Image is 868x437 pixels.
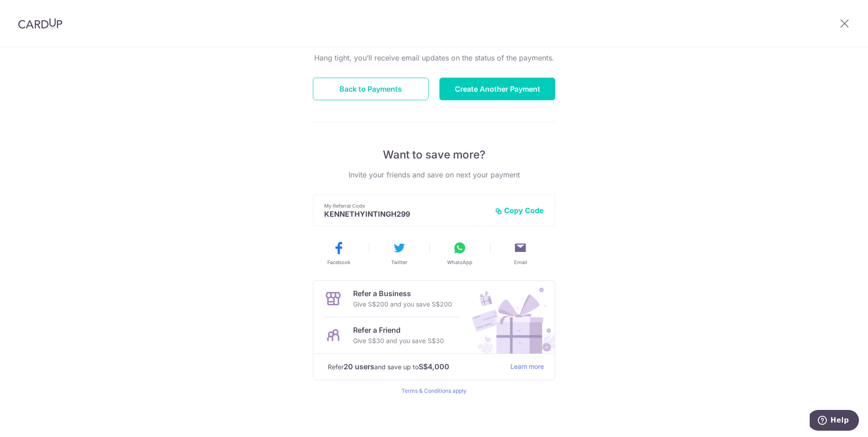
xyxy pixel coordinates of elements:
button: Copy Code [495,206,544,215]
p: Give S$200 and you save S$200 [353,299,452,310]
p: Want to save more? [313,148,555,162]
p: Give S$30 and you save S$30 [353,335,444,346]
p: Refer and save up to [328,361,503,372]
iframe: Opens a widget where you can find more information [810,410,859,432]
button: Email [494,241,547,266]
p: Hang tight, you’ll receive email updates on the status of the payments. [313,52,555,63]
strong: 20 users [344,361,374,372]
span: Facebook [327,259,350,266]
button: Back to Payments [313,78,429,100]
p: My Referral Code [324,202,488,209]
p: KENNETHYINTINGH299 [324,209,488,218]
strong: S$4,000 [419,361,449,372]
p: Invite your friends and save on next your payment [313,169,555,180]
img: Refer [463,281,555,353]
a: Terms & Conditions apply [401,387,467,394]
button: Twitter [373,241,426,266]
img: CardUp [18,18,62,29]
p: Refer a Business [353,288,452,299]
span: Twitter [391,259,407,266]
button: Facebook [312,241,365,266]
button: WhatsApp [433,241,486,266]
button: Create Another Payment [439,78,555,100]
a: Learn more [510,361,544,372]
span: WhatsApp [447,259,472,266]
p: Refer a Friend [353,325,444,335]
span: Email [514,259,527,266]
